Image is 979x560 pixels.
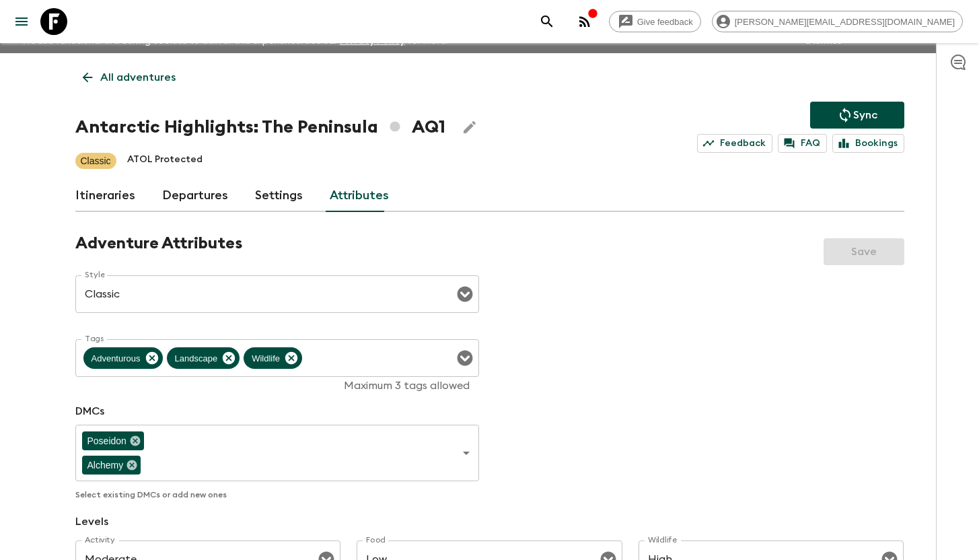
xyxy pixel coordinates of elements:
[75,514,904,530] p: Levels
[100,69,176,85] p: All adventures
[75,180,135,212] a: Itineraries
[255,180,303,212] a: Settings
[167,347,240,369] div: Landscape
[330,180,389,212] a: Attributes
[456,349,474,367] button: Open
[832,134,904,153] a: Bookings
[82,433,132,449] span: Poseidon
[83,347,163,369] div: Adventurous
[456,285,474,304] button: Open
[82,431,144,450] div: Poseidon
[8,8,35,35] button: menu
[712,11,963,32] div: [PERSON_NAME][EMAIL_ADDRESS][DOMAIN_NAME]
[778,134,827,153] a: FAQ
[534,8,560,35] button: search adventures
[75,234,242,254] h2: Adventure Attributes
[244,351,288,366] span: Wildlife
[162,180,228,212] a: Departures
[456,114,483,141] button: Edit Adventure Title
[81,154,111,168] p: Classic
[75,403,479,419] p: DMCs
[75,114,445,141] h1: Antarctic Highlights: The Peninsula AQ1
[727,17,962,27] span: [PERSON_NAME][EMAIL_ADDRESS][DOMAIN_NAME]
[83,351,149,366] span: Adventurous
[609,11,701,32] a: Give feedback
[82,458,129,473] span: Alchemy
[810,102,904,129] button: Sync adventure departures to the booking engine
[75,487,479,503] p: Select existing DMCs or add new ones
[853,107,877,123] p: Sync
[85,534,115,546] label: Activity
[85,379,470,392] p: Maximum 3 tags allowed
[85,269,104,281] label: Style
[167,351,226,366] span: Landscape
[82,456,141,475] div: Alchemy
[75,64,183,91] a: All adventures
[630,17,700,27] span: Give feedback
[85,333,104,345] label: Tags
[697,134,772,153] a: Feedback
[648,534,677,546] label: Wildlife
[244,347,302,369] div: Wildlife
[366,534,386,546] label: Food
[127,153,203,169] p: ATOL Protected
